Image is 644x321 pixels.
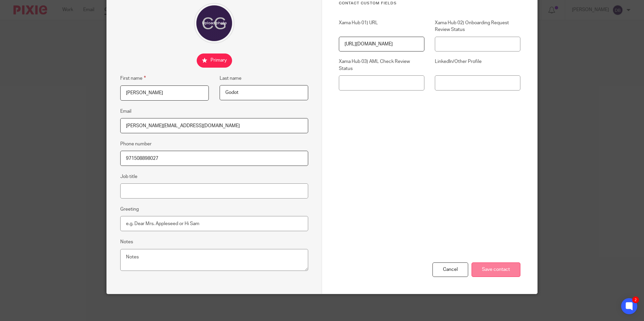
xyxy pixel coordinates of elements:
label: Greeting [120,206,139,213]
label: Notes [120,239,133,245]
label: First name [120,74,146,82]
label: Xama Hub 03) AML Check Review Status [339,58,424,72]
label: Job title [120,173,137,180]
input: e.g. Dear Mrs. Appleseed or Hi Sam [120,216,308,231]
h3: Contact Custom fields [339,1,520,6]
label: LinkedIn/Other Profile [435,58,520,72]
div: Cancel [432,262,468,277]
label: Email [120,108,131,115]
label: Xama Hub 02) Onboarding Request Review Status [435,20,520,33]
label: Phone number [120,141,152,147]
label: Xama Hub 01) URL [339,20,424,33]
label: Last name [220,75,241,82]
div: 2 [632,296,639,303]
input: Save contact [472,262,520,277]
